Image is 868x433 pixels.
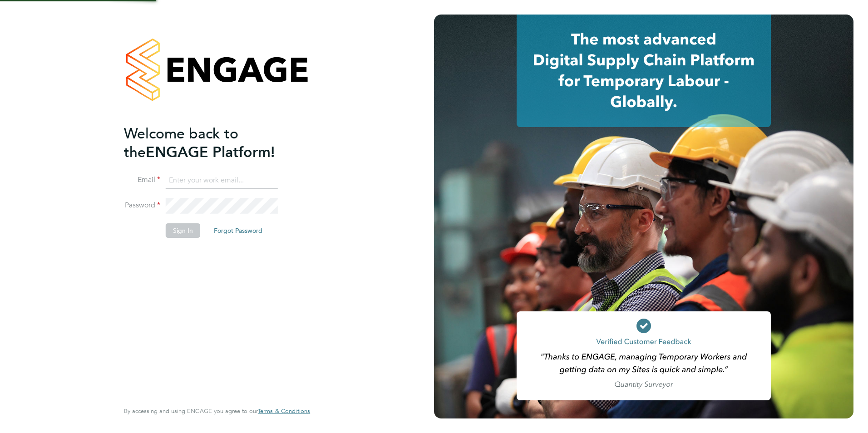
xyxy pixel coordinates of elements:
label: Email [124,175,160,185]
span: Welcome back to the [124,125,238,161]
h2: ENGAGE Platform! [124,124,301,162]
span: By accessing and using ENGAGE you agree to our [124,407,310,415]
label: Password [124,201,160,210]
a: Terms & Conditions [258,408,310,415]
button: Forgot Password [207,223,270,238]
button: Sign In [166,223,200,238]
input: Enter your work email... [166,172,278,189]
